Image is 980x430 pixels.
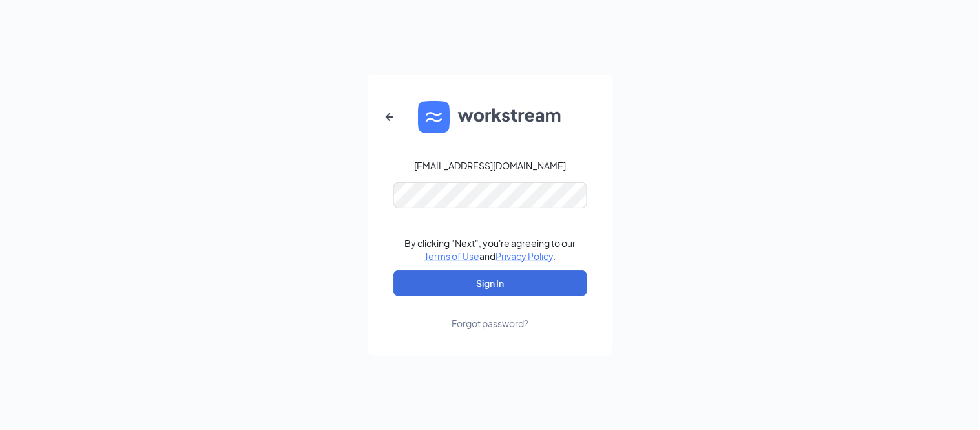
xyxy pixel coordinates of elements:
button: ArrowLeftNew [374,102,405,133]
svg: ArrowLeftNew [382,109,397,125]
a: Forgot password? [452,296,528,330]
button: Sign In [393,270,587,296]
div: Forgot password? [452,317,528,330]
div: [EMAIL_ADDRESS][DOMAIN_NAME] [414,159,566,172]
a: Terms of Use [424,250,479,262]
img: WS logo and Workstream text [418,101,563,133]
div: By clicking "Next", you're agreeing to our and . [404,237,576,263]
a: Privacy Policy [495,250,553,262]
